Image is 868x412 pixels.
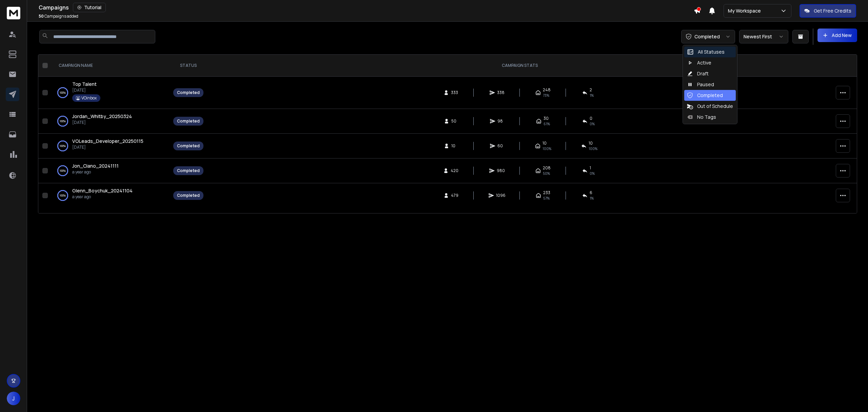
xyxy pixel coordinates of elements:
span: 50 % [543,171,550,176]
button: Get Free Credits [800,4,856,18]
div: Completed [177,143,200,149]
a: Top Talent [72,81,97,88]
span: 0 % [590,171,595,176]
p: 100 % [60,167,66,174]
div: Draft [687,70,709,77]
td: 100%Glenn_Boychuk_20241104a year ago [51,183,169,208]
p: [DATE] [72,88,100,93]
button: Tutorial [73,3,106,12]
span: 420 [451,168,458,173]
span: 73 % [543,93,549,98]
p: [DATE] [72,145,143,150]
span: 61 % [544,121,550,127]
p: Campaigns added [39,14,78,19]
div: No Tags [687,114,716,120]
span: 50 [451,118,458,124]
p: a year ago [72,194,133,200]
div: Completed [177,118,200,124]
th: CAMPAIGN NAME [51,55,169,77]
p: Get Free Credits [814,7,851,14]
a: Jordan_Whitby_20250324 [72,113,132,120]
span: Top Talent [72,81,97,87]
button: Newest First [739,30,788,43]
th: STATUS [169,55,208,77]
span: 100 % [589,146,597,151]
div: Completed [177,168,200,173]
button: J [7,392,20,405]
p: VOinbox [81,95,97,101]
a: Glenn_Boychuk_20241104 [72,187,133,194]
span: 333 [451,90,458,95]
span: 57 % [543,195,550,201]
span: 100 % [542,146,551,151]
span: 479 [451,193,458,198]
span: 10 [451,143,458,149]
td: 100%Jordan_Whitby_20250324[DATE] [51,109,169,134]
span: 1 % [590,93,594,98]
span: 10 [542,141,547,146]
span: 0 [590,116,592,121]
span: 10 [589,141,593,146]
div: Paused [687,81,714,88]
td: 100%Top Talent[DATE]VOinbox [51,77,169,109]
p: Completed [694,33,720,40]
div: Campaigns [39,3,694,12]
span: 30 [544,116,549,121]
p: a year ago [72,169,119,175]
span: 980 [497,168,505,173]
span: Jon_Ciano_20241111 [72,163,119,169]
span: 2 [590,87,592,93]
button: Add New [817,29,857,42]
span: 248 [543,87,551,93]
p: 100 % [60,118,66,125]
td: 100%Jon_Ciano_20241111a year ago [51,158,169,183]
span: 6 [590,190,592,195]
span: 233 [543,190,550,195]
div: All Statuses [687,49,725,55]
a: Jon_Ciano_20241111 [72,163,119,169]
p: [DATE] [72,120,132,125]
a: VOLeads_Developer_20250115 [72,138,143,145]
div: Completed [177,193,200,198]
span: 0 % [590,121,595,127]
p: My Workspace [728,7,764,14]
p: 100 % [60,192,66,199]
span: 98 [497,118,504,124]
div: Completed [687,92,723,99]
span: 338 [497,90,505,95]
span: 1 % [590,195,594,201]
th: CAMPAIGN STATS [208,55,832,77]
div: Active [687,59,711,66]
p: 100 % [60,143,66,149]
span: 60 [497,143,504,149]
span: 1 [590,165,591,171]
span: Glenn_Boychuk_20241104 [72,187,133,194]
span: 208 [543,165,551,171]
div: Completed [177,90,200,95]
div: Out of Schedule [687,103,733,110]
td: 100%VOLeads_Developer_20250115[DATE] [51,134,169,158]
p: 100 % [60,89,66,96]
span: 1096 [496,193,506,198]
span: 50 [39,13,44,19]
